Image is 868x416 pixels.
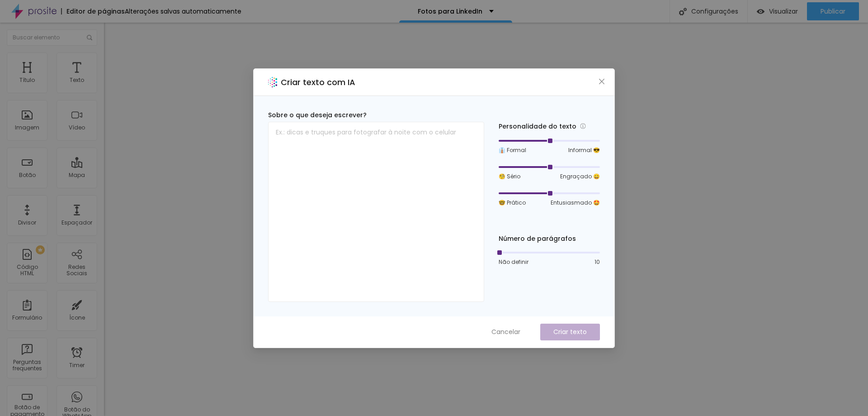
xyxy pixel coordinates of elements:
input: Buscar elemento [7,29,97,46]
div: Título [19,77,35,83]
div: Perguntas frequentes [9,359,45,372]
div: Texto [70,77,84,83]
img: Icone [679,8,687,15]
img: Icone [87,35,92,40]
span: Informal 😎 [568,146,600,154]
div: Código HTML [9,264,45,277]
button: Visualizar [748,2,807,20]
div: Botão [19,172,36,178]
div: Timer [69,362,85,368]
span: Cancelar [491,327,520,337]
span: 🧐 Sério [499,172,520,181]
div: Alterações salvas automaticamente [125,8,241,14]
div: Vídeo [69,124,85,131]
span: Não definir [499,258,528,266]
span: close [598,78,605,85]
p: Fotos para LinkedIn [418,8,482,14]
span: 10 [594,258,600,266]
button: Close [597,77,607,86]
button: Publicar [807,2,859,20]
div: Redes Sociais [59,264,94,277]
button: Criar texto [540,324,600,340]
span: 🤓 Prático [499,199,526,207]
div: Formulário [12,315,42,321]
img: view-1.svg [757,8,764,15]
span: Engraçado 😄 [560,172,600,181]
div: Sobre o que deseja escrever? [268,110,484,120]
div: Número de parágrafos [499,234,600,244]
span: Publicar [821,8,845,15]
div: Imagem [15,124,39,131]
div: Divisor [18,220,36,226]
div: Espaçador [61,220,92,226]
span: Visualizar [769,8,798,15]
div: Editor de páginas [61,8,125,14]
div: Ícone [69,315,85,321]
span: 👔 Formal [499,146,526,154]
div: Mapa [69,172,85,178]
h2: Criar texto com IA [281,76,355,88]
div: Personalidade do texto [499,121,600,132]
button: Cancelar [482,324,529,340]
span: Entusiasmado 🤩 [551,199,600,207]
